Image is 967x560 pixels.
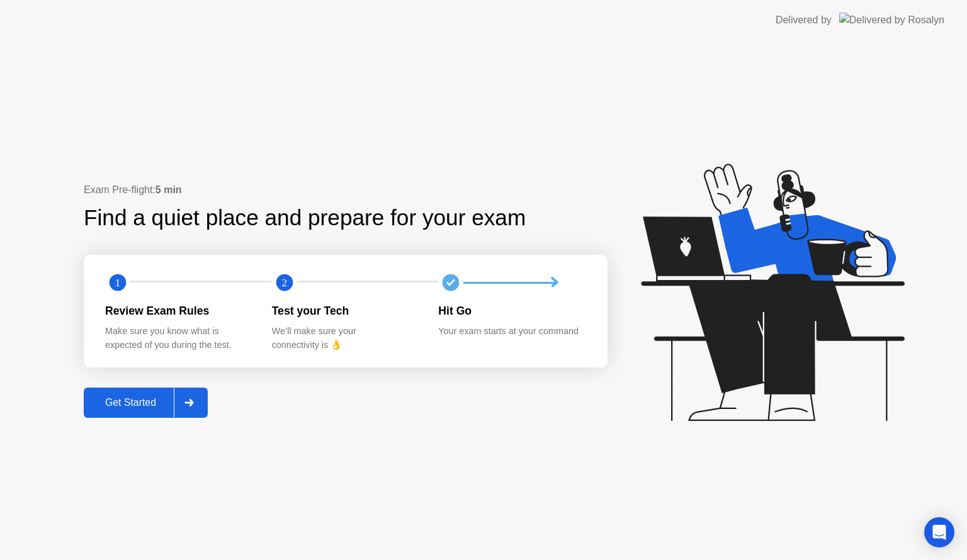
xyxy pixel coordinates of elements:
[115,277,120,289] text: 1
[156,184,182,195] b: 5 min
[105,303,252,319] div: Review Exam Rules
[924,517,954,547] div: Open Intercom Messenger
[282,277,287,289] text: 2
[84,388,208,418] button: Get Started
[438,325,585,339] div: Your exam starts at your command
[438,303,585,319] div: Hit Go
[84,182,608,198] div: Exam Pre-flight:
[272,303,419,319] div: Test your Tech
[776,13,832,28] div: Delivered by
[84,201,528,235] div: Find a quiet place and prepare for your exam
[839,13,944,27] img: Delivered by Rosalyn
[272,325,419,352] div: We’ll make sure your connectivity is 👌
[88,397,174,408] div: Get Started
[105,325,252,352] div: Make sure you know what is expected of you during the test.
